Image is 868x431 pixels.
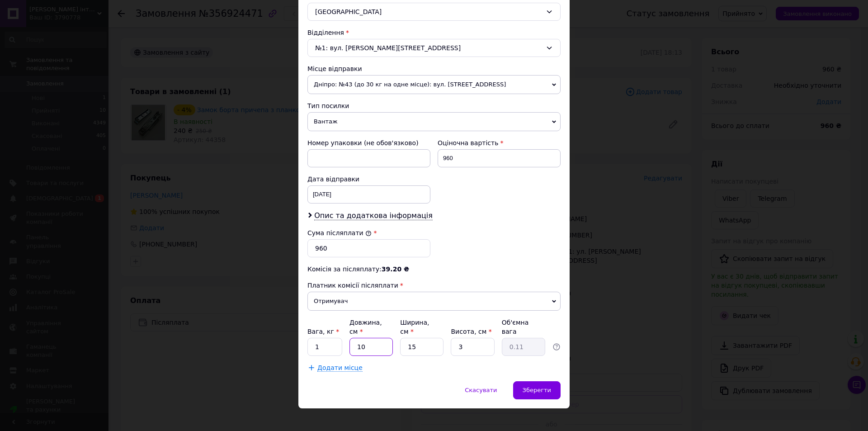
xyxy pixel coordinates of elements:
label: Вага, кг [307,328,339,335]
span: Опис та додаткова інформація [314,211,433,220]
span: Тип посилки [307,102,349,109]
span: Зберегти [523,387,551,393]
span: 39.20 ₴ [382,265,409,273]
span: Дніпро: №43 (до 30 кг на одне місце): вул. [STREET_ADDRESS] [307,75,561,94]
label: Висота, см [451,328,491,335]
div: Відділення [307,28,561,37]
span: Додати місце [317,364,363,372]
div: №1: вул. [PERSON_NAME][STREET_ADDRESS] [307,39,561,57]
div: Оціночна вартість [438,138,561,147]
span: Скасувати [465,387,497,393]
span: Вантаж [307,112,561,131]
label: Довжина, см [349,319,382,335]
div: Номер упаковки (не обов'язково) [307,138,430,147]
div: Об'ємна вага [502,318,545,336]
div: Комісія за післяплату: [307,265,561,274]
span: Місце відправки [307,65,362,72]
div: Дата відправки [307,175,430,184]
label: Ширина, см [400,319,429,335]
div: [GEOGRAPHIC_DATA] [307,3,561,21]
span: Платник комісії післяплати [307,282,398,289]
label: Сума післяплати [307,229,372,237]
span: Отримувач [307,292,561,311]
